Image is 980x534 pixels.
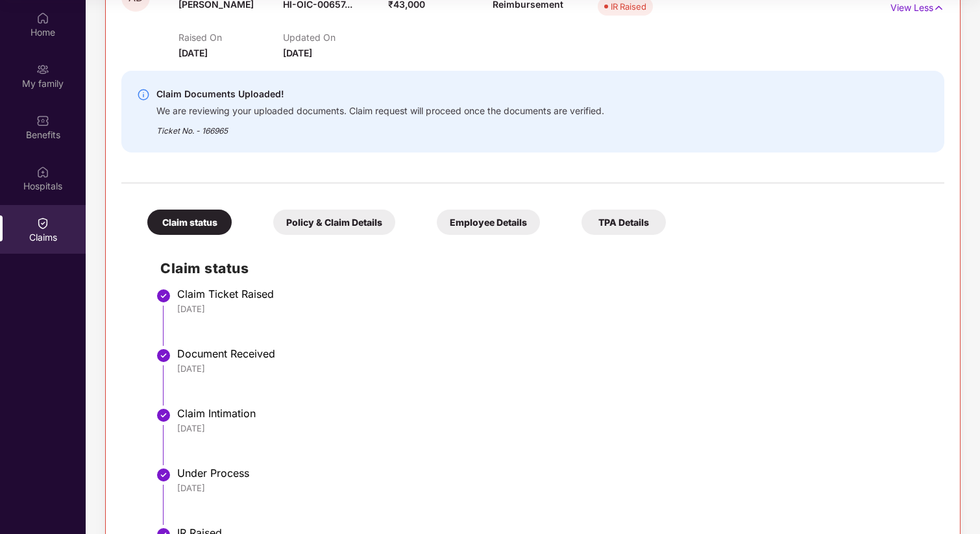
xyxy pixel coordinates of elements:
[36,114,49,127] img: svg+xml;base64,PHN2ZyBpZD0iQmVuZWZpdHMiIHhtbG5zPSJodHRwOi8vd3d3LnczLm9yZy8yMDAwL3N2ZyIgd2lkdGg9Ij...
[177,467,931,479] div: Under Process
[177,347,931,360] div: Document Received
[933,1,944,15] img: svg+xml;base64,PHN2ZyB4bWxucz0iaHR0cDovL3d3dy53My5vcmcvMjAwMC9zdmciIHdpZHRoPSIxNyIgaGVpZ2h0PSIxNy...
[177,287,931,300] div: Claim Ticket Raised
[36,217,49,230] img: svg+xml;base64,PHN2ZyBpZD0iQ2xhaW0iIHhtbG5zPSJodHRwOi8vd3d3LnczLm9yZy8yMDAwL3N2ZyIgd2lkdGg9IjIwIi...
[156,117,604,137] div: Ticket No. - 166965
[36,63,49,76] img: svg+xml;base64,PHN2ZyB3aWR0aD0iMjAiIGhlaWdodD0iMjAiIHZpZXdCb3g9IjAgMCAyMCAyMCIgZmlsbD0ibm9uZSIgeG...
[582,210,666,235] div: TPA Details
[178,32,283,43] p: Raised On
[156,407,171,423] img: svg+xml;base64,PHN2ZyBpZD0iU3RlcC1Eb25lLTMyeDMyIiB4bWxucz0iaHR0cDovL3d3dy53My5vcmcvMjAwMC9zdmciIH...
[177,482,931,494] div: [DATE]
[147,210,232,235] div: Claim status
[36,165,49,178] img: svg+xml;base64,PHN2ZyBpZD0iSG9zcGl0YWxzIiB4bWxucz0iaHR0cDovL3d3dy53My5vcmcvMjAwMC9zdmciIHdpZHRoPS...
[156,467,171,483] img: svg+xml;base64,PHN2ZyBpZD0iU3RlcC1Eb25lLTMyeDMyIiB4bWxucz0iaHR0cDovL3d3dy53My5vcmcvMjAwMC9zdmciIH...
[156,348,171,363] img: svg+xml;base64,PHN2ZyBpZD0iU3RlcC1Eb25lLTMyeDMyIiB4bWxucz0iaHR0cDovL3d3dy53My5vcmcvMjAwMC9zdmciIH...
[177,303,931,315] div: [DATE]
[273,210,395,235] div: Policy & Claim Details
[177,422,931,434] div: [DATE]
[156,86,604,102] div: Claim Documents Uploaded!
[177,407,931,420] div: Claim Intimation
[156,102,604,117] div: We are reviewing your uploaded documents. Claim request will proceed once the documents are verif...
[283,32,387,43] p: Updated On
[177,363,931,374] div: [DATE]
[137,88,150,101] img: svg+xml;base64,PHN2ZyBpZD0iSW5mby0yMHgyMCIgeG1sbnM9Imh0dHA6Ly93d3cudzMub3JnLzIwMDAvc3ZnIiB3aWR0aD...
[178,47,208,58] span: [DATE]
[160,258,931,279] h2: Claim status
[36,12,49,25] img: svg+xml;base64,PHN2ZyBpZD0iSG9tZSIgeG1sbnM9Imh0dHA6Ly93d3cudzMub3JnLzIwMDAvc3ZnIiB3aWR0aD0iMjAiIG...
[283,47,312,58] span: [DATE]
[437,210,540,235] div: Employee Details
[156,288,171,304] img: svg+xml;base64,PHN2ZyBpZD0iU3RlcC1Eb25lLTMyeDMyIiB4bWxucz0iaHR0cDovL3d3dy53My5vcmcvMjAwMC9zdmciIH...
